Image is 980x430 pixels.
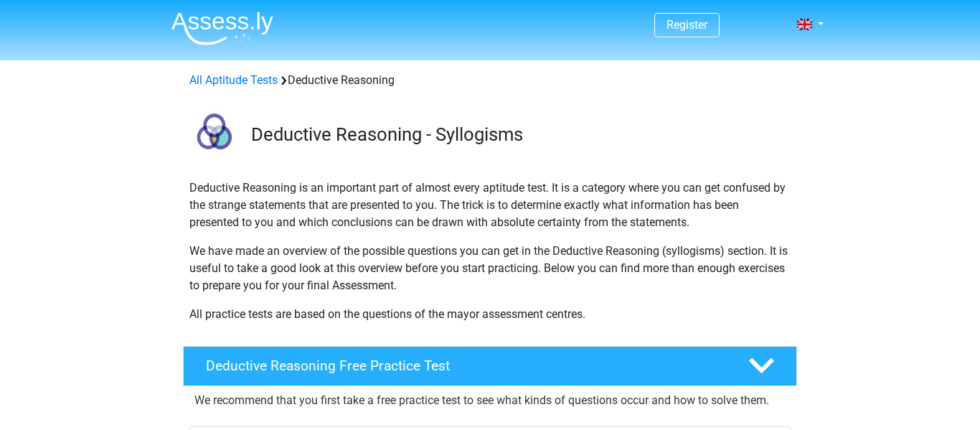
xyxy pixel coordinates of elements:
[189,179,791,231] p: Deductive Reasoning is an important part of almost every aptitude test. It is a category where yo...
[189,306,791,323] p: All practice tests are based on the questions of the mayor assessment centres.
[171,11,273,45] img: Assessly
[189,243,791,294] p: We have made an overview of the possible questions you can get in the Deductive Reasoning (syllog...
[666,18,707,32] a: Register
[206,357,725,374] h4: Deductive Reasoning Free Practice Test
[184,72,796,89] div: Deductive Reasoning
[189,73,278,87] a: All Aptitude Tests
[194,392,786,409] p: We recommend that you first take a free practice test to see what kinds of questions occur and ho...
[184,106,245,167] img: deductive reasoning
[177,346,803,386] a: Deductive Reasoning Free Practice Test
[251,123,786,146] h3: Deductive Reasoning - Syllogisms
